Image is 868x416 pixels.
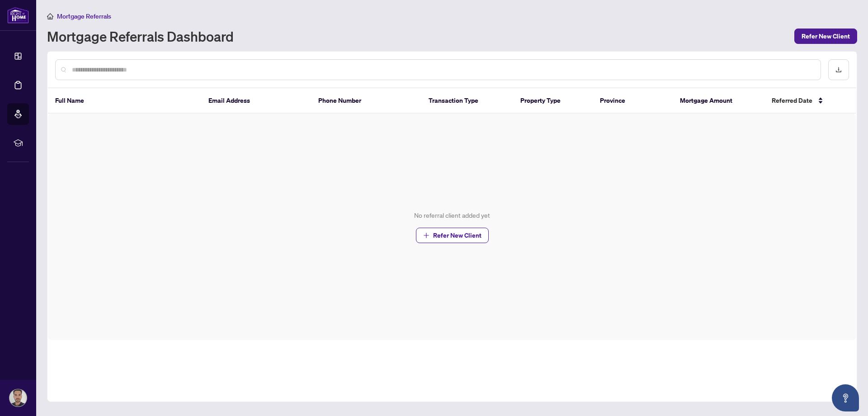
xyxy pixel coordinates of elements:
span: plus [423,232,429,239]
th: Phone Number [311,88,421,114]
button: Refer New Client [416,228,489,243]
th: Transaction Type [421,88,513,114]
span: download [835,67,842,73]
h1: Mortgage Referrals Dashboard [47,29,234,43]
div: No referral client added yet [414,210,490,220]
th: Province [593,88,672,114]
img: Profile Icon [9,389,27,406]
span: home [47,13,53,19]
span: Refer New Client [802,29,850,43]
button: download [828,59,849,80]
button: Refer New Client [794,29,857,44]
span: Mortgage Referrals [57,12,111,20]
button: Open asap [832,384,859,411]
th: Referred Date [764,88,856,114]
span: Refer New Client [433,228,481,243]
img: logo [7,7,29,24]
th: Mortgage Amount [673,88,764,114]
th: Full Name [48,88,201,114]
th: Email Address [201,88,311,114]
span: Referred Date [772,96,812,105]
th: Property Type [513,88,593,114]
